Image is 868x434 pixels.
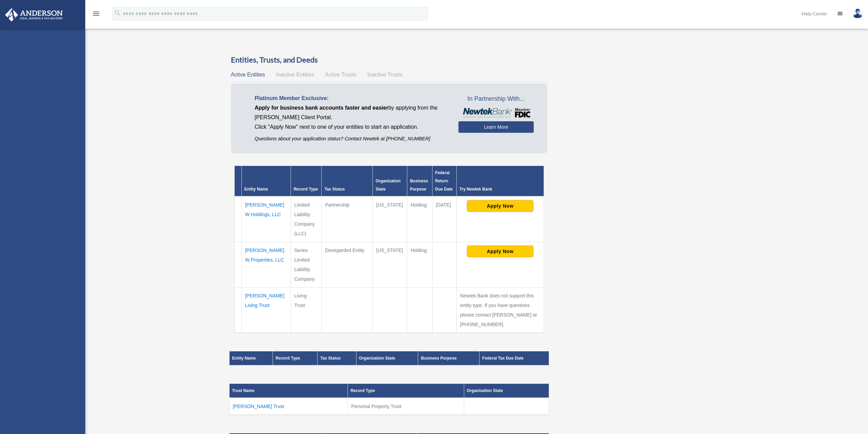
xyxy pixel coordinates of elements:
span: Apply for business bank accounts faster and easier [255,105,388,111]
td: [PERSON_NAME] W Properties, LLC [241,242,291,288]
th: Entity Name [241,166,291,197]
th: Trust Name [229,384,348,398]
th: Organization State [373,166,407,197]
th: Organization State [356,351,418,366]
td: Partnership [322,196,373,242]
th: Tax Status [318,351,356,366]
span: Active Entities [231,72,265,78]
td: [US_STATE] [373,242,407,288]
span: Inactive Trusts [367,72,402,78]
img: Anderson Advisors Platinum Portal [3,8,65,22]
th: Tax Status [322,166,373,197]
th: Organization State [464,384,549,398]
td: Personal Property Trust [348,398,464,415]
a: menu [92,12,100,18]
td: Series Limited Liability Company [291,242,322,288]
button: Apply Now [467,246,533,257]
td: [PERSON_NAME] W Holdings, LLC [241,196,291,242]
th: Federal Tax Due Date [480,351,549,366]
td: [DATE] [432,196,456,242]
img: User Pic [853,9,863,18]
td: Disregarded Entity [322,242,373,288]
button: Apply Now [467,200,533,212]
th: Federal Return Due Date [432,166,456,197]
th: Business Purpose [418,351,480,366]
p: by applying from the [PERSON_NAME] Client Portal. [255,103,448,122]
td: [PERSON_NAME] Trust [229,398,348,415]
th: Record Type [291,166,322,197]
th: Record Type [348,384,464,398]
td: Holding [407,242,432,288]
div: Try Newtek Bank [459,185,541,193]
td: Living Trust [291,288,322,333]
i: search [114,9,121,17]
th: Entity Name [229,351,273,366]
span: Active Trusts [325,72,356,78]
p: Click "Apply Now" next to one of your entities to start an application. [255,122,448,132]
th: Record Type [273,351,318,366]
td: Limited Liability Company (LLC) [291,196,322,242]
p: Platinum Member Exclusive: [255,94,448,103]
span: In Partnership With... [458,94,534,104]
td: [US_STATE] [373,196,407,242]
h3: Entities, Trusts, and Deeds [231,55,548,65]
a: Learn More [458,121,534,133]
span: Inactive Entities [276,72,314,78]
td: Newtek Bank does not support this entity type. If you have questions please contact [PERSON_NAME]... [457,288,544,333]
th: Business Purpose [407,166,432,197]
td: Holding [407,196,432,242]
td: [PERSON_NAME] Living Trust [241,288,291,333]
i: menu [92,10,100,18]
p: Questions about your application status? Contact Newtek at [PHONE_NUMBER] [255,135,448,143]
img: NewtekBankLogoSM.png [462,108,530,118]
